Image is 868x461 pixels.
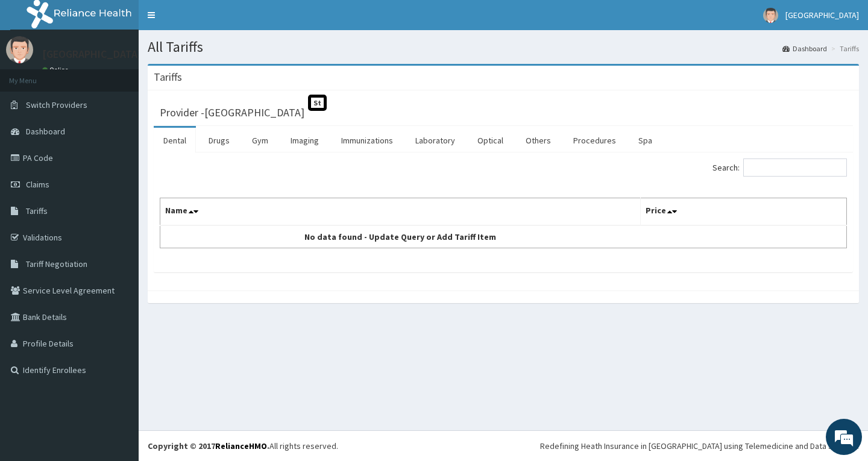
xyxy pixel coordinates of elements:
h3: Tariffs [154,72,182,83]
a: Dental [154,128,196,153]
a: Gym [242,128,278,153]
footer: All rights reserved. [139,430,868,461]
img: User Image [6,36,33,63]
span: Tariffs [26,205,48,216]
span: [GEOGRAPHIC_DATA] [785,10,859,20]
h1: All Tariffs [148,39,859,55]
th: Price [641,198,847,226]
a: Immunizations [332,128,403,153]
a: Procedures [564,128,626,153]
a: Imaging [281,128,329,153]
a: RelianceHMO [215,441,267,451]
span: Claims [26,179,49,190]
span: Switch Providers [26,99,87,110]
span: Dashboard [26,126,65,137]
th: Name [160,198,641,226]
li: Tariffs [828,43,859,54]
strong: Copyright © 2017 . [148,441,269,451]
a: Drugs [199,128,239,153]
img: User Image [763,8,778,23]
a: Online [42,66,71,74]
p: [GEOGRAPHIC_DATA] [42,49,142,60]
div: Redefining Heath Insurance in [GEOGRAPHIC_DATA] using Telemedicine and Data Science! [540,440,859,452]
td: No data found - Update Query or Add Tariff Item [160,225,641,248]
a: Dashboard [782,43,827,54]
a: Spa [629,128,662,153]
a: Optical [468,128,513,153]
a: Laboratory [406,128,465,153]
a: Others [516,128,561,153]
input: Search: [743,158,847,177]
label: Search: [712,158,847,177]
span: Tariff Negotiation [26,259,87,269]
h3: Provider - [GEOGRAPHIC_DATA] [160,107,304,118]
span: St [308,95,327,111]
